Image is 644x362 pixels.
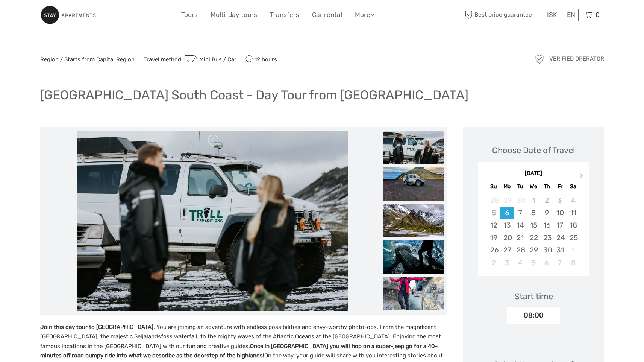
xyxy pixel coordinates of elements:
[576,172,588,184] button: Next Month
[492,144,575,156] div: Choose Date of Travel
[463,9,542,21] span: Best price guarantee
[540,257,553,269] div: Choose Thursday, November 6th, 2025
[514,257,527,269] div: Choose Tuesday, November 4th, 2025
[245,54,277,64] span: 12 hours
[500,231,514,244] div: Choose Monday, October 20th, 2025
[567,207,580,219] div: Choose Saturday, October 11th, 2025
[487,219,500,231] div: Choose Sunday, October 12th, 2025
[567,231,580,244] div: Choose Saturday, October 25th, 2025
[144,54,237,64] span: Travel method:
[383,204,444,237] img: 26dd7f08354242728785700d33a06f0a_slider_thumbnail.jpg
[487,207,500,219] div: Not available Sunday, October 5th, 2025
[547,11,557,18] span: ISK
[567,181,580,192] div: Sa
[567,257,580,269] div: Choose Saturday, November 8th, 2025
[540,219,553,231] div: Choose Thursday, October 16th, 2025
[500,219,514,231] div: Choose Monday, October 13th, 2025
[181,9,198,20] a: Tours
[540,181,553,192] div: Th
[514,244,527,256] div: Choose Tuesday, October 28th, 2025
[507,307,560,324] div: 08:00
[527,244,540,256] div: Choose Wednesday, October 29th, 2025
[514,181,527,192] div: Tu
[527,207,540,219] div: Choose Wednesday, October 8th, 2025
[567,219,580,231] div: Choose Saturday, October 18th, 2025
[567,194,580,207] div: Not available Saturday, October 4th, 2025
[514,231,527,244] div: Choose Tuesday, October 21st, 2025
[564,9,579,21] div: EN
[553,257,567,269] div: Choose Friday, November 7th, 2025
[540,244,553,256] div: Choose Thursday, October 30th, 2025
[553,219,567,231] div: Choose Friday, October 17th, 2025
[514,291,553,302] div: Start time
[270,9,299,20] a: Transfers
[211,9,257,20] a: Multi-day tours
[527,257,540,269] div: Choose Wednesday, November 5th, 2025
[527,181,540,192] div: We
[40,6,96,24] img: 801-99f4e115-ac62-49e2-8b0f-3d46981aaa15_logo_small.jpg
[500,207,514,219] div: Choose Monday, October 6th, 2025
[553,207,567,219] div: Choose Friday, October 10th, 2025
[553,194,567,207] div: Not available Friday, October 3rd, 2025
[383,167,444,201] img: 0f1c85bab6ce4daeb1da8206ccd2ec4c_slider_thumbnail.jpeg
[96,56,135,63] a: Capital Region
[383,131,444,164] img: d1e3ebaa5f124daeb7b82eedc0ba358b_slider_thumbnail.jpeg
[567,244,580,256] div: Choose Saturday, November 1st, 2025
[383,277,444,310] img: 47766b3ff2534a52b0af9a0e44156c3e_slider_thumbnail.jpeg
[500,244,514,256] div: Choose Monday, October 27th, 2025
[500,194,514,207] div: Not available Monday, September 29th, 2025
[540,207,553,219] div: Choose Thursday, October 9th, 2025
[487,244,500,256] div: Choose Sunday, October 26th, 2025
[487,194,500,207] div: Not available Sunday, September 28th, 2025
[487,181,500,192] div: Su
[312,9,342,20] a: Car rental
[540,194,553,207] div: Not available Thursday, October 2nd, 2025
[594,11,601,18] span: 0
[540,231,553,244] div: Choose Thursday, October 23rd, 2025
[40,324,153,330] strong: Join this day tour to [GEOGRAPHIC_DATA]
[355,9,374,20] a: More
[527,194,540,207] div: Not available Wednesday, October 1st, 2025
[40,56,135,64] span: Region / Starts from:
[487,257,500,269] div: Choose Sunday, November 2nd, 2025
[514,219,527,231] div: Choose Tuesday, October 14th, 2025
[527,231,540,244] div: Choose Wednesday, October 22nd, 2025
[487,231,500,244] div: Choose Sunday, October 19th, 2025
[250,343,404,350] strong: Once in [GEOGRAPHIC_DATA] you will hop on a super-jeep
[500,257,514,269] div: Choose Monday, November 3rd, 2025
[533,53,546,65] img: verified_operator_grey_128.png
[553,181,567,192] div: Fr
[478,170,589,178] div: [DATE]
[480,194,586,269] div: month 2025-10
[549,55,604,63] span: Verified Operator
[514,194,527,207] div: Not available Tuesday, September 30th, 2025
[77,131,348,311] img: d1e3ebaa5f124daeb7b82eedc0ba358b_main_slider.jpeg
[183,56,237,63] a: Mini Bus / Car
[514,207,527,219] div: Choose Tuesday, October 7th, 2025
[500,181,514,192] div: Mo
[383,240,444,274] img: aefba759b66d4ef1bab3e018b6f44f49_slider_thumbnail.jpeg
[40,87,468,103] h1: [GEOGRAPHIC_DATA] South Coast - Day Tour from [GEOGRAPHIC_DATA]
[527,219,540,231] div: Choose Wednesday, October 15th, 2025
[553,244,567,256] div: Choose Friday, October 31st, 2025
[553,231,567,244] div: Choose Friday, October 24th, 2025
